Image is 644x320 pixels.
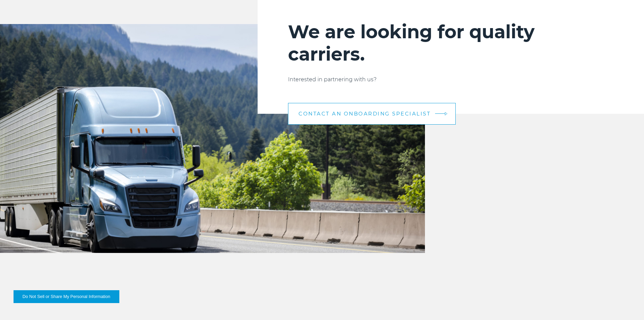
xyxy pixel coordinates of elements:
[445,112,448,115] img: arrow
[14,290,119,303] button: Do Not Sell or Share My Personal Information
[288,76,614,84] p: Interested in partnering with us?
[299,111,431,116] span: CONTACT AN ONBOARDING SPECIALIST
[288,21,614,65] h2: We are looking for quality carriers.
[288,103,456,125] a: CONTACT AN ONBOARDING SPECIALIST arrow arrow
